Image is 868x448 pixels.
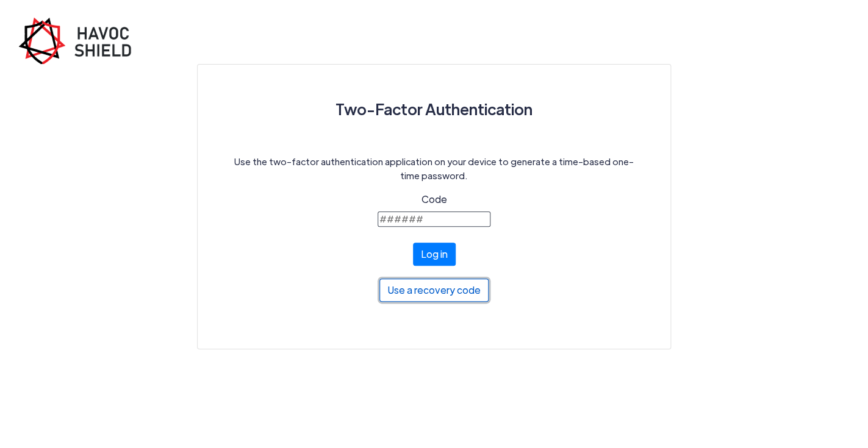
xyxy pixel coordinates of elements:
img: havoc-shield-register-logo.png [18,17,140,64]
span: Code [421,193,447,205]
button: Use a recovery code [379,279,489,302]
p: Use the two-factor authentication application on your device to generate a time-based one-time pa... [227,155,641,182]
iframe: Chat Widget [659,316,868,448]
input: ###### [378,212,490,227]
button: Log in [413,243,456,266]
h3: Two-Factor Authentication [227,94,641,124]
